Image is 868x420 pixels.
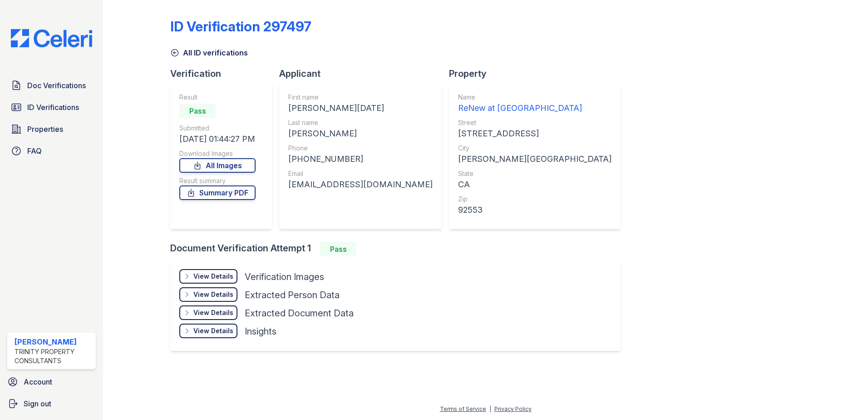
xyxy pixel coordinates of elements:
[320,242,356,256] div: Pass
[288,169,433,178] div: Email
[245,307,354,320] div: Extracted Document Data
[170,67,279,80] div: Verification
[27,80,86,91] span: Doc Verifications
[179,93,256,102] div: Result
[24,398,51,409] span: Sign out
[27,145,42,156] span: FAQ
[458,153,612,165] div: [PERSON_NAME][GEOGRAPHIC_DATA]
[458,178,612,191] div: CA
[458,169,612,178] div: State
[15,347,92,365] div: Trinity Property Consultants
[27,102,79,113] span: ID Verifications
[489,405,491,412] div: |
[288,178,433,191] div: [EMAIL_ADDRESS][DOMAIN_NAME]
[279,67,449,80] div: Applicant
[170,242,628,256] div: Document Verification Attempt 1
[170,18,311,35] div: ID Verification 297497
[458,204,612,216] div: 92553
[170,47,248,58] a: All ID verifications
[288,144,433,153] div: Phone
[458,93,612,115] a: Name ReNew at [GEOGRAPHIC_DATA]
[458,93,612,102] div: Name
[193,290,233,299] div: View Details
[458,144,612,153] div: City
[179,176,256,185] div: Result summary
[193,272,233,281] div: View Details
[4,29,99,47] img: CE_Logo_Blue-a8612792a0a2168367f1c8372b55b34899dd931a85d93a1a3d3e32e68fde9ad4.png
[830,384,859,411] iframe: chat widget
[179,149,256,158] div: Download Images
[245,325,276,338] div: Insights
[179,124,256,133] div: Submitted
[458,127,612,140] div: [STREET_ADDRESS]
[179,158,256,173] a: All Images
[7,120,96,138] a: Properties
[440,405,486,412] a: Terms of Service
[245,289,340,301] div: Extracted Person Data
[288,102,433,115] div: [PERSON_NAME][DATE]
[458,195,612,204] div: Zip
[7,142,96,160] a: FAQ
[288,93,433,102] div: First name
[4,395,99,413] a: Sign out
[288,127,433,140] div: [PERSON_NAME]
[24,376,52,387] span: Account
[179,104,216,118] div: Pass
[193,308,233,317] div: View Details
[458,118,612,127] div: Street
[4,373,99,391] a: Account
[27,124,63,135] span: Properties
[288,118,433,127] div: Last name
[288,153,433,165] div: [PHONE_NUMBER]
[179,185,256,200] a: Summary PDF
[193,326,233,335] div: View Details
[449,67,628,80] div: Property
[245,270,324,283] div: Verification Images
[458,102,612,115] div: ReNew at [GEOGRAPHIC_DATA]
[7,76,96,95] a: Doc Verifications
[179,133,256,145] div: [DATE] 01:44:27 PM
[494,405,532,412] a: Privacy Policy
[7,98,96,116] a: ID Verifications
[15,336,92,347] div: [PERSON_NAME]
